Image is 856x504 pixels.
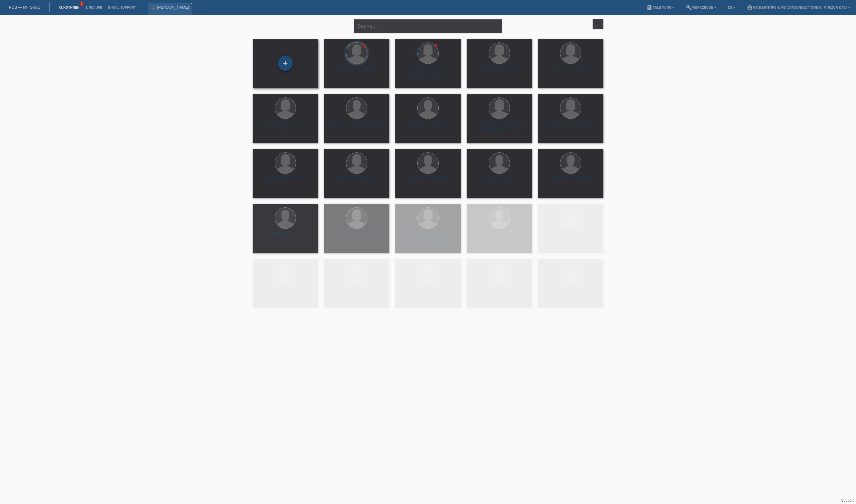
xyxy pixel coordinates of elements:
div: [PERSON_NAME] (45) [329,231,385,241]
div: [PERSON_NAME] (38) [400,122,456,131]
div: [PERSON_NAME] (39) [543,177,599,186]
a: buildWerkzeuge ▾ [683,6,719,9]
div: poner [PERSON_NAME] (49) [543,122,599,131]
div: [PERSON_NAME] (45) [471,67,527,76]
div: [PERSON_NAME] (57) [257,286,313,296]
a: Kund*innen [56,6,82,9]
div: [PERSON_NAME] (36) [471,286,527,296]
div: [PERSON_NAME] (34) [329,286,385,296]
a: Support [841,498,854,503]
div: [PERSON_NAME] (53) [329,67,385,76]
input: Suche... [354,19,502,33]
div: [PERSON_NAME] Gyalchung (37) [329,122,385,131]
i: build [686,5,692,11]
i: filter_list [595,21,601,27]
div: Kund*in hinzufügen [278,58,292,68]
i: close [190,2,193,5]
div: [PERSON_NAME] (18) [257,177,313,186]
div: [PERSON_NAME] (55) [329,177,385,186]
a: DE ▾ [725,6,738,9]
div: [PERSON_NAME] [PERSON_NAME] [PERSON_NAME] (54) [400,231,456,242]
a: E-Mail Support [105,6,139,9]
a: account_circleMK E-MOTORS & MB CarConnect GmbH - Munzur Kaya ▾ [744,6,853,9]
div: [PERSON_NAME] Franclim [PERSON_NAME] [PERSON_NAME] (36) [543,231,599,242]
div: Unbestätigt, in Bearbeitung [414,48,420,55]
i: book [646,5,652,11]
div: [PERSON_NAME] (35) [543,286,599,296]
a: close [190,1,194,6]
a: [PERSON_NAME] [157,5,189,10]
div: [DEMOGRAPHIC_DATA][PERSON_NAME] (29) [471,122,527,131]
a: POS — MF Group [9,5,40,10]
a: bookAnleitung ▾ [643,6,677,9]
i: error [414,48,420,54]
div: [PERSON_NAME] (21) [400,286,456,296]
div: Sarminy Tharmakulasekeram (40) [257,122,313,131]
div: [PERSON_NAME] (37) [471,231,527,241]
div: [PERSON_NAME] [PERSON_NAME] (56) [400,67,456,76]
span: 2 [79,1,84,7]
a: Einkäufe [82,6,105,9]
i: account_circle [747,5,753,11]
div: [PERSON_NAME] (33) [543,67,599,76]
i: error [343,48,348,54]
div: [PERSON_NAME] (37) [400,177,456,186]
div: Unbestätigt, in Bearbeitung [343,48,348,55]
div: [PERSON_NAME] (25) [257,231,313,241]
div: Saber Endrass (18) [471,177,527,186]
